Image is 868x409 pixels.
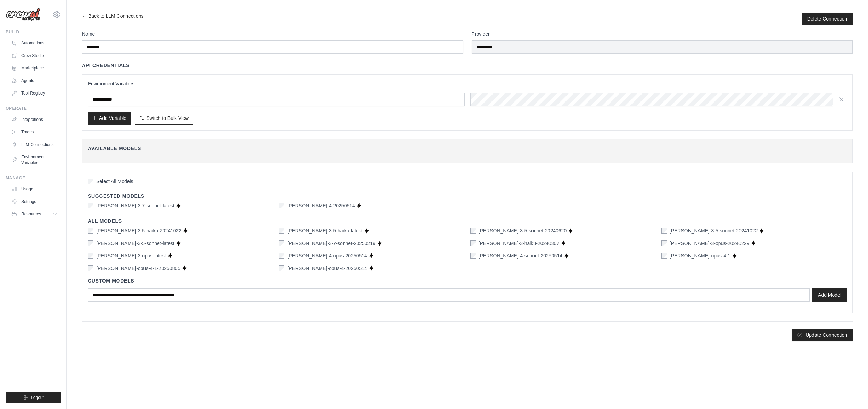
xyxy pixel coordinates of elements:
button: Resources [8,208,61,220]
label: claude-3-5-sonnet-20240620 [479,227,567,234]
a: Tool Registry [8,88,61,99]
button: Logout [6,392,61,403]
a: Environment Variables [8,152,61,168]
input: claude-3-5-sonnet-20240620 [470,228,476,234]
label: claude-3-opus-20240229 [670,240,750,247]
span: Logout [31,395,44,400]
a: Settings [8,196,61,207]
input: claude-3-opus-latest [88,253,93,259]
h4: Custom Models [88,277,847,284]
span: Select All Models [96,178,133,185]
label: claude-3-5-haiku-20241022 [96,227,181,234]
input: claude-4-sonnet-20250514 [470,253,476,259]
button: Switch to Bulk View [135,112,193,125]
input: claude-opus-4-1-20250805 [88,265,93,271]
label: claude-3-5-sonnet-20241022 [670,227,758,234]
h4: API Credentials [82,62,130,69]
label: claude-opus-4-20250514 [287,265,367,272]
input: claude-3-5-haiku-20241022 [88,228,93,234]
label: claude-3-haiku-20240307 [479,240,560,247]
input: claude-opus-4-1 [661,253,667,259]
label: claude-3-5-sonnet-latest [96,240,174,247]
input: claude-3-5-sonnet-20241022 [661,228,667,234]
input: claude-4-opus-20250514 [279,253,284,259]
input: Select All Models [88,179,93,184]
h4: Available Models [88,145,847,152]
div: Build [6,29,61,35]
h4: Suggested Models [88,193,847,199]
a: Integrations [8,114,61,125]
a: Agents [8,75,61,86]
input: claude-3-opus-20240229 [661,240,667,246]
a: ← Back to LLM Connections [82,13,143,25]
span: Resources [21,211,41,217]
button: Delete Connection [807,15,847,22]
input: claude-opus-4-20250514 [279,265,284,271]
label: claude-3-7-sonnet-20250219 [287,240,375,247]
label: claude-4-sonnet-20250514 [479,252,562,259]
input: claude-3-5-haiku-latest [279,228,284,234]
label: claude-opus-4-1-20250805 [96,265,180,272]
a: LLM Connections [8,139,61,150]
input: claude-3-7-sonnet-20250219 [279,240,284,246]
a: Usage [8,183,61,195]
label: claude-3-7-sonnet-latest [96,202,174,209]
label: Provider [472,31,853,38]
a: Automations [8,38,61,49]
a: Crew Studio [8,50,61,61]
label: claude-sonnet-4-20250514 [287,202,355,209]
input: claude-3-7-sonnet-latest [88,203,93,208]
label: claude-3-5-haiku-latest [287,227,362,234]
button: Update Connection [792,329,853,341]
button: Add Variable [88,112,131,125]
button: Add Model [812,288,847,302]
input: claude-3-haiku-20240307 [470,240,476,246]
label: Name [82,31,463,38]
span: Switch to Bulk View [146,115,189,122]
label: claude-4-opus-20250514 [287,252,367,259]
a: Marketplace [8,63,61,74]
h3: Environment Variables [88,80,847,87]
input: claude-3-5-sonnet-latest [88,240,93,246]
h4: All Models [88,218,847,224]
div: Operate [6,106,61,111]
a: Traces [8,126,61,138]
label: claude-opus-4-1 [670,252,730,259]
input: claude-sonnet-4-20250514 [279,203,284,208]
div: Manage [6,175,61,181]
label: claude-3-opus-latest [96,252,166,259]
img: Logo [6,8,40,21]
